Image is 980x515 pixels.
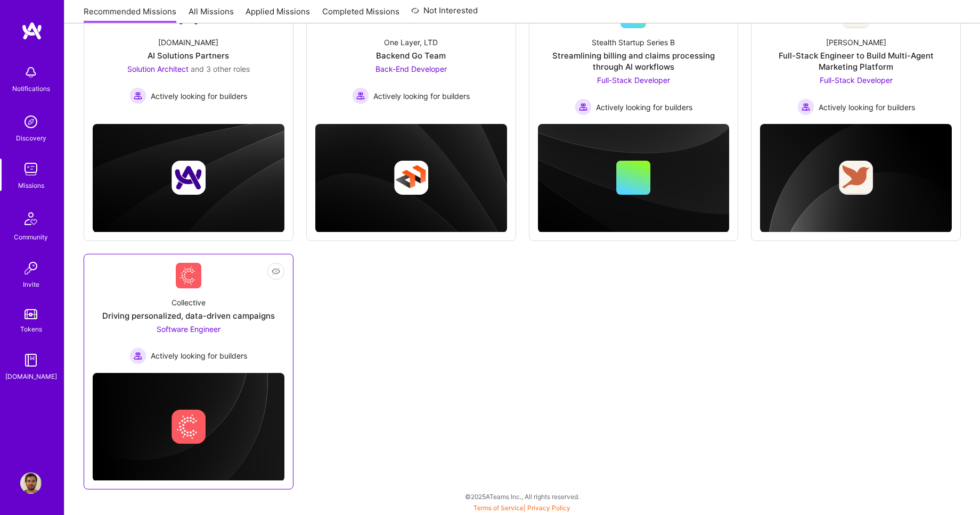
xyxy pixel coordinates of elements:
span: Actively looking for builders [819,102,915,113]
div: [PERSON_NAME] [826,37,886,48]
span: Actively looking for builders [596,102,692,113]
a: Applied Missions [246,6,310,23]
div: Driving personalized, data-driven campaigns [102,310,275,321]
a: Completed Missions [322,6,399,23]
a: Company Logo[PERSON_NAME]Full-Stack Engineer to Build Multi-Agent Marketing PlatformFull-Stack De... [760,3,952,115]
span: Software Engineer [157,325,220,334]
div: Notifications [12,83,50,94]
div: Full-Stack Engineer to Build Multi-Agent Marketing Platform [760,50,952,72]
img: logo [21,21,43,40]
img: cover [760,124,952,232]
img: Invite [20,257,42,279]
div: Streamlining billing and claims processing through AI workflows [538,50,730,72]
div: [DOMAIN_NAME] [5,371,57,382]
div: AI Solutions Partners [148,50,229,61]
div: One Layer, LTD [384,37,438,48]
span: Actively looking for builders [151,350,247,361]
img: tokens [24,309,37,319]
div: Invite [23,279,39,290]
img: Community [18,206,44,231]
a: Terms of Service [473,504,524,512]
img: guide book [20,350,42,371]
span: | [473,504,570,512]
i: icon EyeClosed [272,267,280,276]
a: Company LogoCollectiveDriving personalized, data-driven campaignsSoftware Engineer Actively looki... [93,263,284,364]
span: Back-End Developer [375,64,447,73]
img: Company logo [171,161,206,195]
img: User Avatar [20,472,42,494]
a: All Missions [189,6,234,23]
a: Privacy Policy [527,504,570,512]
div: Discovery [16,132,46,144]
img: Company logo [171,410,206,444]
a: Company LogoOne Layer, LTDBackend Go TeamBack-End Developer Actively looking for buildersActively... [315,3,507,113]
a: User Avatar [18,472,44,494]
img: cover [315,124,507,232]
img: cover [538,124,730,232]
span: Full-Stack Developer [820,76,893,85]
div: © 2025 ATeams Inc., All rights reserved. [64,483,980,510]
img: Company logo [839,161,873,195]
div: Collective [171,297,206,308]
img: Company Logo [176,263,201,288]
span: Actively looking for builders [151,90,247,102]
span: Full-Stack Developer [597,76,670,85]
div: Community [14,231,48,243]
img: Company logo [394,161,428,195]
img: teamwork [20,159,42,180]
span: and 3 other roles [191,64,250,73]
img: cover [93,373,284,481]
div: [DOMAIN_NAME] [158,37,218,48]
img: Actively looking for builders [352,87,369,104]
div: Missions [18,180,44,191]
span: Actively looking for builders [373,90,470,102]
img: Actively looking for builders [797,98,814,115]
a: Stealth Startup Series BStreamlining billing and claims processing through AI workflowsFull-Stack... [538,3,730,115]
a: Not Interested [411,4,478,23]
img: discovery [20,111,42,132]
img: Actively looking for builders [129,87,146,104]
div: Backend Go Team [376,50,446,61]
div: Tokens [20,323,42,335]
img: Actively looking for builders [129,347,146,364]
img: cover [93,124,284,232]
div: Stealth Startup Series B [592,37,675,48]
span: Solution Architect [127,64,189,73]
a: Recommended Missions [84,6,176,23]
a: Company Logo[DOMAIN_NAME]AI Solutions PartnersSolution Architect and 3 other rolesActively lookin... [93,3,284,113]
img: bell [20,62,42,83]
img: Actively looking for builders [575,98,592,115]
